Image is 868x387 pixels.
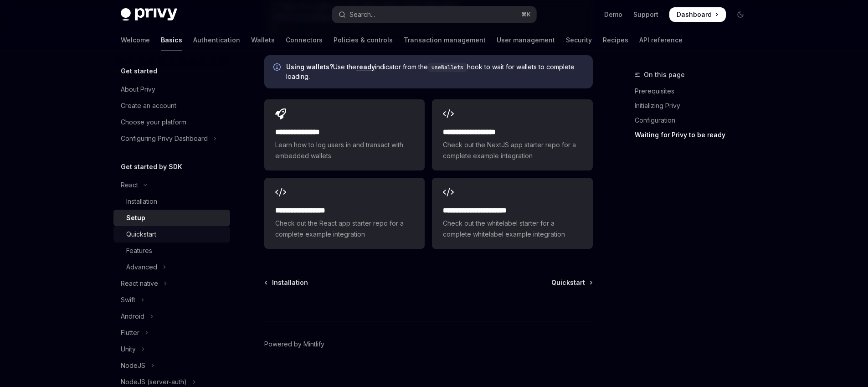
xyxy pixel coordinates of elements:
button: Toggle React section [113,177,230,193]
a: Authentication [193,29,240,51]
button: Open search [332,6,536,23]
a: Wallets [251,29,275,51]
button: Toggle dark mode [733,7,748,22]
div: Installation [126,196,157,207]
div: Create an account [121,100,176,111]
a: Quickstart [551,278,592,287]
a: **** **** **** ***Check out the React app starter repo for a complete example integration [264,178,425,249]
a: Installation [113,193,230,210]
span: On this page [644,69,685,80]
div: Search... [349,9,375,20]
a: Basics [161,29,182,51]
div: Advanced [126,262,157,273]
a: Initializing Privy [635,98,755,113]
span: Dashboard [677,10,712,19]
div: Android [121,311,144,322]
a: Welcome [121,29,150,51]
a: Dashboard [669,7,726,22]
a: Support [633,10,658,19]
a: Configuration [635,113,755,128]
button: Toggle NodeJS section [113,357,230,374]
a: Quickstart [113,226,230,243]
a: **** **** **** ****Check out the NextJS app starter repo for a complete example integration [432,99,592,170]
code: useWallets [428,63,467,72]
a: ready [356,63,375,71]
a: API reference [639,29,683,51]
span: Learn how to log users in and transact with embedded wallets [275,139,414,161]
a: Transaction management [404,29,486,51]
a: Recipes [603,29,628,51]
a: **** **** **** *Learn how to log users in and transact with embedded wallets [264,99,425,170]
a: User management [497,29,555,51]
span: Check out the React app starter repo for a complete example integration [275,218,414,240]
a: Setup [113,210,230,226]
h5: Get started [121,66,157,77]
a: About Privy [113,81,230,98]
div: Features [126,245,152,256]
a: Installation [265,278,308,287]
strong: Using wallets? [286,63,333,71]
span: Use the indicator from the hook to wait for wallets to complete loading. [286,62,584,81]
div: Quickstart [126,229,156,240]
a: Powered by Mintlify [264,340,324,349]
a: **** **** **** **** ***Check out the whitelabel starter for a complete whitelabel example integra... [432,178,592,249]
a: Security [566,29,592,51]
div: About Privy [121,84,155,95]
span: Installation [272,278,308,287]
svg: Info [273,63,282,72]
h5: Get started by SDK [121,161,182,172]
div: Unity [121,344,136,355]
span: ⌘ K [521,11,531,18]
div: Setup [126,212,145,223]
div: React native [121,278,158,289]
button: Toggle Unity section [113,341,230,357]
div: Choose your platform [121,117,186,128]
a: Choose your platform [113,114,230,130]
a: Connectors [286,29,323,51]
button: Toggle Android section [113,308,230,325]
a: Waiting for Privy to be ready [635,128,755,142]
div: React [121,180,138,191]
a: Features [113,243,230,259]
div: NodeJS [121,360,145,371]
span: Quickstart [551,278,585,287]
button: Toggle React native section [113,275,230,292]
a: Policies & controls [334,29,393,51]
button: Toggle Swift section [113,292,230,308]
div: Swift [121,294,135,305]
img: dark logo [121,8,177,21]
span: Check out the whitelabel starter for a complete whitelabel example integration [443,218,581,240]
button: Toggle Flutter section [113,325,230,341]
span: Check out the NextJS app starter repo for a complete example integration [443,139,581,161]
a: Create an account [113,98,230,114]
a: Prerequisites [635,84,755,98]
button: Toggle Configuring Privy Dashboard section [113,130,230,147]
div: Flutter [121,327,139,338]
div: Configuring Privy Dashboard [121,133,208,144]
a: Demo [604,10,622,19]
button: Toggle Advanced section [113,259,230,275]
